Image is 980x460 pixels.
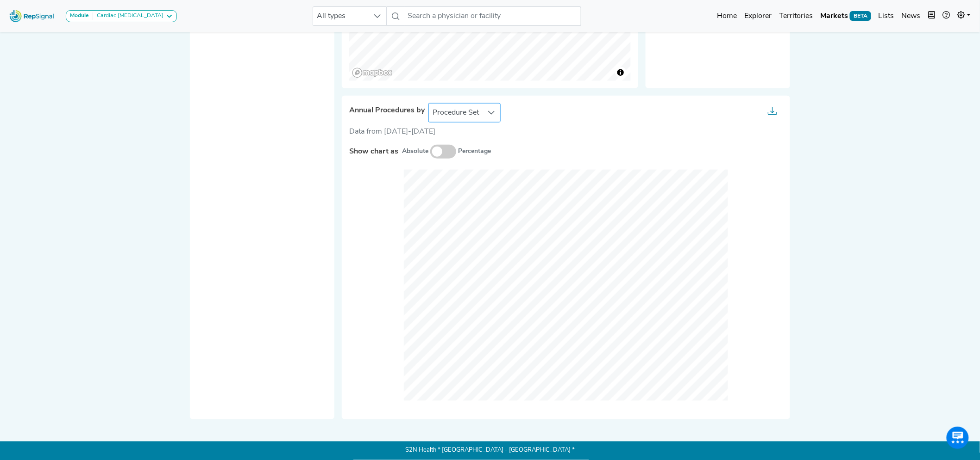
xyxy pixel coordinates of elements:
[352,67,393,78] a: Mapbox logo
[349,126,783,137] div: Data from [DATE]-[DATE]
[924,7,939,25] button: Intel Book
[850,11,871,20] span: BETA
[775,7,817,25] a: Territories
[762,104,783,122] button: Export as...
[615,67,626,78] button: Toggle attribution
[429,104,483,122] span: Procedure Set
[190,442,790,460] p: S2N Health * [GEOGRAPHIC_DATA] - [GEOGRAPHIC_DATA] *
[313,7,369,25] span: All types
[741,7,775,25] a: Explorer
[404,6,581,26] input: Search a physician or facility
[875,7,898,25] a: Lists
[349,146,398,157] label: Show chart as
[817,7,875,25] a: MarketsBETA
[898,7,924,25] a: News
[402,147,428,156] small: Absolute
[458,147,491,156] small: Percentage
[66,10,177,22] button: ModuleCardiac [MEDICAL_DATA]
[349,106,425,115] span: Annual Procedures by
[70,13,89,18] strong: Module
[713,7,741,25] a: Home
[618,67,623,78] span: Toggle attribution
[93,12,163,20] div: Cardiac [MEDICAL_DATA]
